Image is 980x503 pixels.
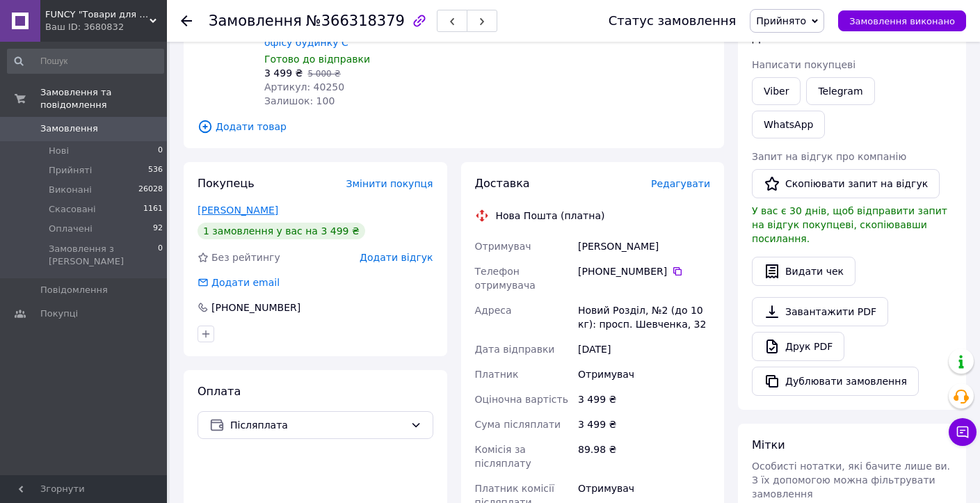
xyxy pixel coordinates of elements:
[752,332,844,361] a: Друк PDF
[138,184,163,196] span: 26028
[198,223,365,239] div: 1 замовлення у вас на 3 499 ₴
[838,10,966,31] button: Замовлення виконано
[752,367,919,396] button: Дублювати замовлення
[210,301,302,314] div: [PHONE_NUMBER]
[756,15,806,26] span: Прийнято
[49,184,92,196] span: Виконані
[230,417,405,433] span: Післяплата
[49,145,69,157] span: Нові
[578,264,710,278] div: [PHONE_NUMBER]
[198,119,710,134] span: Додати товар
[752,438,785,452] span: Мітки
[475,419,561,430] span: Сума післяплати
[752,205,947,244] span: У вас є 30 днів, щоб відправити запит на відгук покупцеві, скопіювавши посилання.
[475,241,531,252] span: Отримувач
[492,209,609,223] div: Нова Пошта (платна)
[949,418,977,446] button: Чат з покупцем
[849,16,955,26] span: Замовлення виконано
[158,243,163,268] span: 0
[475,177,530,190] span: Доставка
[575,412,713,437] div: 3 499 ₴
[752,257,856,286] button: Видати чек
[575,437,713,476] div: 89.98 ₴
[346,178,433,189] span: Змінити покупця
[475,344,555,355] span: Дата відправки
[148,164,163,177] span: 536
[307,69,340,79] span: 5 000 ₴
[475,394,568,405] span: Оціночна вартість
[40,86,167,111] span: Замовлення та повідомлення
[40,284,108,296] span: Повідомлення
[158,145,163,157] span: 0
[575,387,713,412] div: 3 499 ₴
[45,21,167,33] div: Ваш ID: 3680832
[49,243,158,268] span: Замовлення з [PERSON_NAME]
[360,252,433,263] span: Додати відгук
[575,362,713,387] div: Отримувач
[575,337,713,362] div: [DATE]
[198,385,241,398] span: Оплата
[752,111,825,138] a: WhatsApp
[198,177,255,190] span: Покупець
[306,13,405,29] span: №366318379
[475,305,512,316] span: Адреса
[181,14,192,28] div: Повернутися назад
[609,14,737,28] div: Статус замовлення
[752,31,766,45] span: Дії
[49,164,92,177] span: Прийняті
[752,59,856,70] span: Написати покупцеві
[153,223,163,235] span: 92
[209,13,302,29] span: Замовлення
[211,252,280,263] span: Без рейтингу
[575,234,713,259] div: [PERSON_NAME]
[752,77,801,105] a: Viber
[806,77,874,105] a: Telegram
[40,308,78,320] span: Покупці
[752,297,888,326] a: Завантажити PDF
[651,178,710,189] span: Редагувати
[40,122,98,135] span: Замовлення
[475,369,519,380] span: Платник
[49,203,96,216] span: Скасовані
[45,8,150,21] span: FUNCY "Товари для дому та активного відпочинку"
[752,169,940,198] button: Скопіювати запит на відгук
[752,461,950,500] span: Особисті нотатки, які бачите лише ви. З їх допомогою можна фільтрувати замовлення
[264,81,344,93] span: Артикул: 40250
[475,444,531,469] span: Комісія за післяплату
[575,298,713,337] div: Новий Розділ, №2 (до 10 кг): просп. Шевченка, 32
[264,95,335,106] span: Залишок: 100
[264,54,370,65] span: Готово до відправки
[143,203,163,216] span: 1161
[264,67,303,79] span: 3 499 ₴
[49,223,93,235] span: Оплачені
[752,151,906,162] span: Запит на відгук про компанію
[475,266,536,291] span: Телефон отримувача
[196,276,281,289] div: Додати email
[210,276,281,289] div: Додати email
[198,205,278,216] a: [PERSON_NAME]
[7,49,164,74] input: Пошук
